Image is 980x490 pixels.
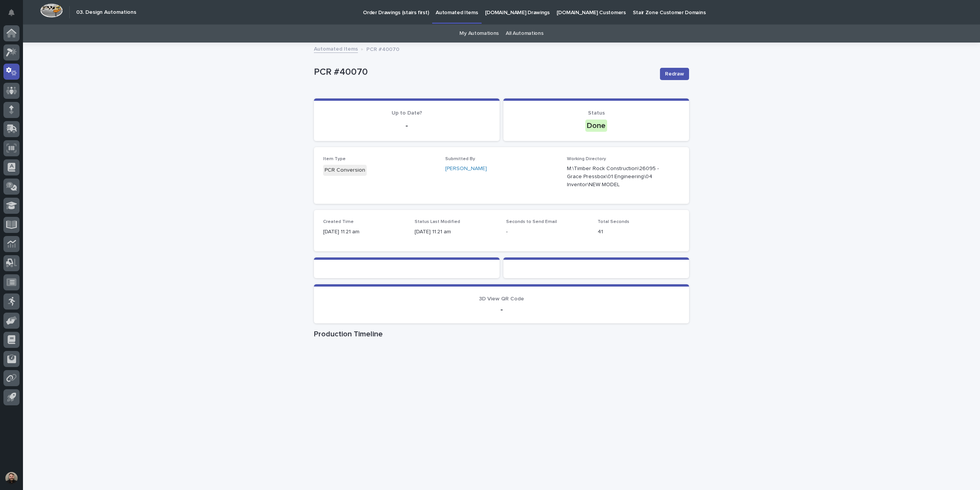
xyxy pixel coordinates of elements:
[323,121,490,130] p: -
[323,157,346,161] span: Item Type
[506,220,557,224] span: Seconds to Send Email
[76,9,136,16] h2: 03. Design Automations
[598,228,680,236] p: 41
[314,44,358,53] a: Automated Items
[366,44,399,53] p: PCR #40070
[415,220,460,224] span: Status Last Modified
[598,220,629,224] span: Total Seconds
[314,342,689,457] iframe: Production Timeline
[10,9,20,21] div: Notifications
[392,110,422,116] span: Up to Date?
[588,110,605,116] span: Status
[415,228,497,236] p: [DATE] 11:21 am
[459,25,499,43] a: My Automations
[40,3,63,18] img: Workspace Logo
[506,228,588,236] p: -
[323,228,405,236] p: [DATE] 11:21 am
[660,68,689,80] button: Redraw
[445,157,475,161] span: Submitted By
[314,67,654,78] p: PCR #40070
[3,5,20,21] button: Notifications
[665,70,684,78] span: Redraw
[567,157,606,161] span: Working Directory
[323,165,367,176] div: PCR Conversion
[3,470,20,486] button: users-avatar
[506,25,543,43] a: All Automations
[323,220,354,224] span: Created Time
[323,305,680,314] p: -
[479,296,524,302] span: 3D View QR Code
[445,165,487,173] a: [PERSON_NAME]
[585,120,607,132] div: Done
[567,165,661,188] p: M:\Timber Rock Construction\26095 - Grace Pressbox\01 Engineering\04 Inventor\NEW MODEL
[314,329,689,339] h1: Production Timeline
